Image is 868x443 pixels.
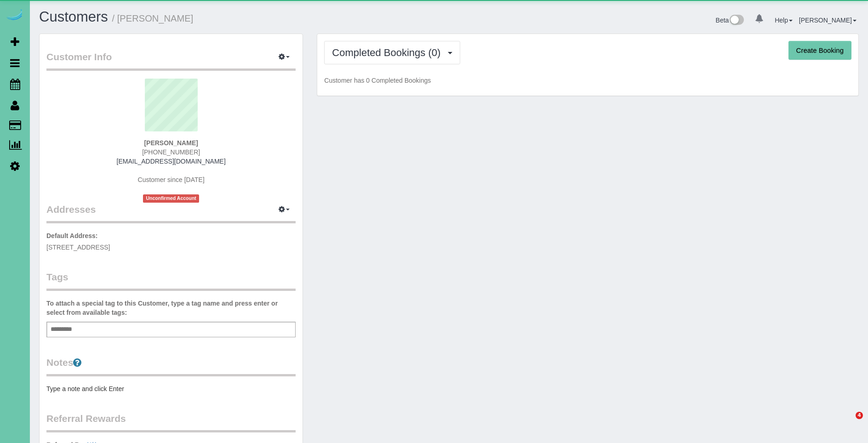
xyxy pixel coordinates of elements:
img: New interface [729,15,744,27]
span: [PHONE_NUMBER] [142,148,200,156]
img: Automaid Logo [6,9,24,22]
legend: Customer Info [46,50,296,71]
span: Completed Bookings (0) [332,47,445,58]
a: Help [775,17,793,24]
strong: [PERSON_NAME] [144,139,198,147]
legend: Notes [46,356,296,376]
span: 4 [856,412,863,419]
span: Unconfirmed Account [143,194,199,202]
label: Default Address: [46,231,98,240]
a: Customers [39,9,108,25]
span: [STREET_ADDRESS] [46,244,110,251]
button: Create Booking [788,41,851,60]
span: Customer since [DATE] [138,176,205,183]
a: Beta [716,17,744,24]
a: [PERSON_NAME] [799,17,857,24]
pre: Type a note and click Enter [46,384,296,393]
small: / [PERSON_NAME] [112,13,194,23]
legend: Tags [46,270,296,291]
p: Customer has 0 Completed Bookings [324,76,851,85]
a: [EMAIL_ADDRESS][DOMAIN_NAME] [117,158,226,165]
legend: Referral Rewards [46,412,296,432]
button: Completed Bookings (0) [324,41,460,64]
iframe: Intercom live chat [837,412,859,434]
label: To attach a special tag to this Customer, type a tag name and press enter or select from availabl... [46,299,296,317]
